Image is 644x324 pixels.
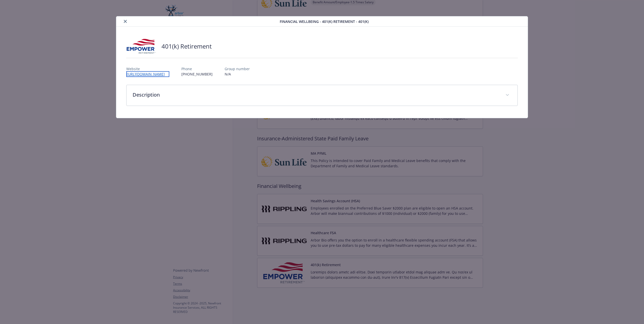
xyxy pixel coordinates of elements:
[280,19,369,24] span: Financial Wellbeing - 401(k) Retirement - 401(k)
[181,71,213,77] p: [PHONE_NUMBER]
[133,91,499,99] p: Description
[126,71,169,77] a: [URL][DOMAIN_NAME]
[126,66,169,71] p: Website
[181,66,213,71] p: Phone
[126,39,156,54] img: Empower Retirement
[225,66,250,71] p: Group number
[64,16,580,118] div: details for plan Financial Wellbeing - 401(k) Retirement - 401(k)
[162,42,212,51] h2: 401(k) Retirement
[122,18,128,24] button: close
[225,71,250,77] p: N/A
[127,85,517,106] div: Description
